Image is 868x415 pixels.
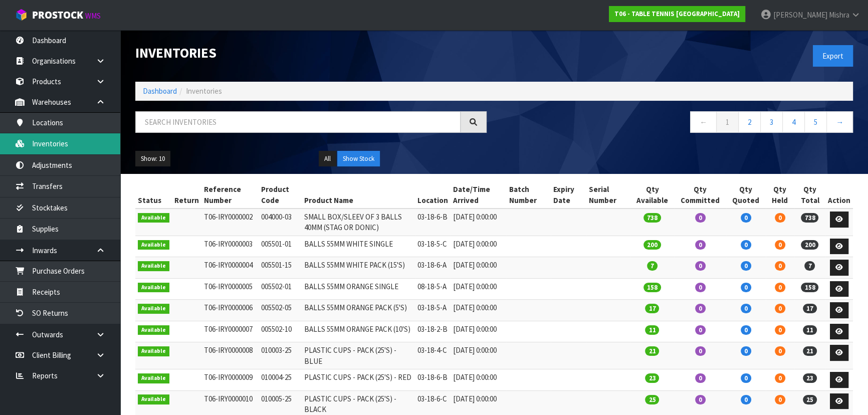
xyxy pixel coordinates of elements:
span: [PERSON_NAME] [773,10,827,20]
td: SMALL BOX/SLEEV OF 3 BALLS 40MM (STAG OR DONIC) [302,209,415,236]
td: [DATE] 0:00:00 [451,278,507,300]
span: 0 [695,395,706,404]
span: 200 [801,240,818,250]
th: Reference Number [201,181,259,209]
span: Available [138,325,169,335]
span: Mishra [829,10,849,20]
td: BALLS 55MM ORANGE PACK (5'S) [302,300,415,321]
td: 005502-05 [259,300,302,321]
span: 11 [803,325,817,335]
span: 0 [695,373,706,383]
th: Batch Number [507,181,550,209]
span: 21 [803,346,817,356]
a: 4 [782,111,805,133]
span: 0 [695,346,706,356]
span: 0 [775,346,785,356]
td: T06-IRY0000006 [201,300,259,321]
span: 17 [803,304,817,313]
th: Qty Quoted [726,181,766,209]
td: 010004-25 [259,369,302,391]
a: ← [690,111,717,133]
strong: T06 - TABLE TENNIS [GEOGRAPHIC_DATA] [614,10,740,18]
td: 03-18-2-B [415,321,451,342]
button: Export [813,45,853,67]
span: Available [138,213,169,223]
span: 17 [645,304,659,313]
span: 0 [741,213,751,223]
th: Qty Committed [674,181,726,209]
th: Expiry Date [551,181,586,209]
span: 0 [741,261,751,271]
h1: Inventories [135,45,487,60]
th: Serial Number [586,181,630,209]
button: All [319,151,336,167]
span: 0 [775,261,785,271]
a: 1 [716,111,739,133]
span: 158 [643,283,661,292]
td: 03-18-5-C [415,236,451,257]
span: 0 [695,240,706,250]
td: BALLS 55MM ORANGE SINGLE [302,278,415,300]
td: [DATE] 0:00:00 [451,300,507,321]
span: 11 [645,325,659,335]
span: 0 [741,395,751,404]
td: T06-IRY0000003 [201,236,259,257]
th: Product Code [259,181,302,209]
span: ProStock [32,9,83,22]
span: 0 [741,283,751,292]
th: Location [415,181,451,209]
td: BALLS 55MM ORANGE PACK (10'S) [302,321,415,342]
td: 005502-10 [259,321,302,342]
td: 03-18-6-A [415,257,451,279]
td: BALLS 55MM WHITE SINGLE [302,236,415,257]
th: Product Name [302,181,415,209]
th: Date/Time Arrived [451,181,507,209]
td: PLASTIC CUPS - PACK (25'S) - BLUE [302,342,415,369]
span: Available [138,373,169,383]
td: [DATE] 0:00:00 [451,209,507,236]
nav: Page navigation [502,111,853,136]
th: Qty Total [794,181,825,209]
th: Status [135,181,172,209]
span: 200 [643,240,661,250]
th: Action [825,181,853,209]
td: 005502-01 [259,278,302,300]
span: Available [138,346,169,356]
span: Available [138,283,169,293]
span: 21 [645,346,659,356]
span: 0 [775,304,785,313]
span: 0 [775,213,785,223]
span: 0 [741,304,751,313]
span: 0 [695,213,706,223]
span: 7 [804,261,815,271]
span: Available [138,261,169,271]
span: 0 [775,283,785,292]
td: [DATE] 0:00:00 [451,236,507,257]
td: [DATE] 0:00:00 [451,257,507,279]
td: 004000-03 [259,209,302,236]
a: Dashboard [143,86,177,96]
button: Show Stock [337,151,380,167]
td: T06-IRY0000005 [201,278,259,300]
span: 0 [695,283,706,292]
td: T06-IRY0000002 [201,209,259,236]
td: 08-18-5-A [415,278,451,300]
span: Available [138,394,169,404]
td: 005501-15 [259,257,302,279]
span: 0 [695,261,706,271]
span: 738 [801,213,818,223]
td: [DATE] 0:00:00 [451,342,507,369]
span: 0 [775,325,785,335]
span: Inventories [186,86,222,96]
span: 25 [803,395,817,404]
td: PLASTIC CUPS - PACK (25'S) - RED [302,369,415,391]
span: 0 [695,325,706,335]
button: Show: 10 [135,151,170,167]
td: T06-IRY0000007 [201,321,259,342]
th: Qty Available [630,181,674,209]
span: 0 [775,240,785,250]
span: 0 [741,346,751,356]
span: 23 [803,373,817,383]
a: T06 - TABLE TENNIS [GEOGRAPHIC_DATA] [609,6,745,22]
span: Available [138,240,169,250]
